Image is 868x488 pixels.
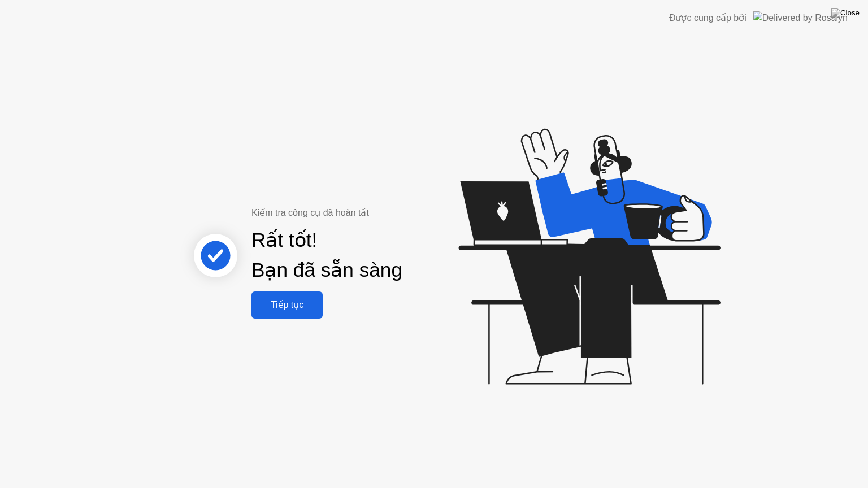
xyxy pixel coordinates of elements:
[669,11,747,25] div: Được cung cấp bởi
[831,8,860,18] img: Close
[251,291,323,319] button: Tiếp tục
[255,299,319,310] div: Tiếp tục
[753,11,848,24] img: Delivered by Rosalyn
[251,206,485,220] div: Kiểm tra công cụ đã hoàn tất
[251,225,402,285] div: Rất tốt! Bạn đã sẵn sàng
